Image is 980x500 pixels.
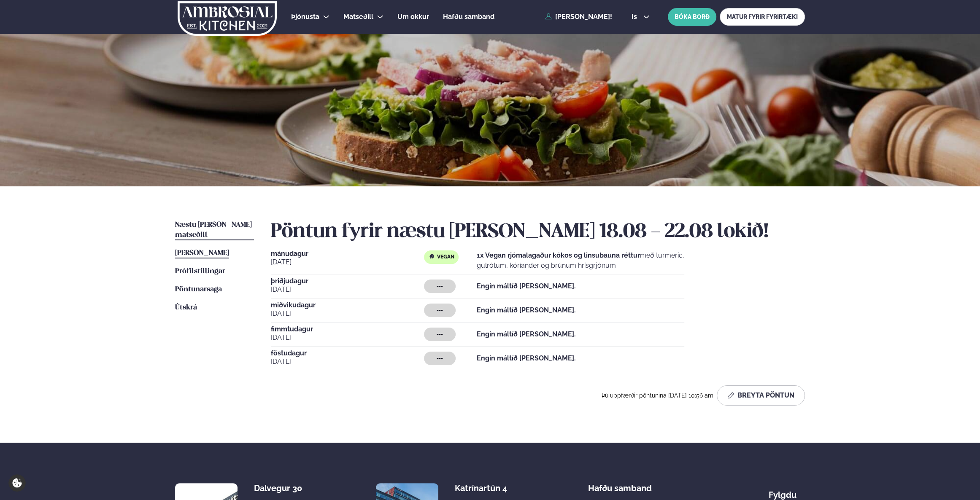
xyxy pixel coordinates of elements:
img: Vegan.svg [428,253,435,260]
button: Breyta Pöntun [717,385,805,406]
span: --- [437,283,443,290]
span: Um okkur [397,13,429,21]
span: Hafðu samband [443,13,494,21]
span: Þjónusta [291,13,319,21]
span: Pöntunarsaga [175,286,222,293]
span: [PERSON_NAME] [175,250,229,257]
span: miðvikudagur [271,302,424,309]
span: föstudagur [271,350,424,357]
button: BÓKA BORÐ [668,8,716,26]
a: [PERSON_NAME]! [545,13,612,21]
div: Dalvegur 30 [254,483,321,493]
strong: Engin máltíð [PERSON_NAME]. [477,282,576,290]
span: Þú uppfærðir pöntunina [DATE] 10:56 am [602,392,713,399]
span: Vegan [437,254,454,261]
a: MATUR FYRIR FYRIRTÆKI [720,8,805,26]
a: Þjónusta [291,12,319,22]
a: Um okkur [397,12,429,22]
a: Hafðu samband [443,12,494,22]
span: [DATE] [271,257,424,267]
a: Prófílstillingar [175,266,225,277]
a: Cookie settings [8,474,26,492]
a: [PERSON_NAME] [175,248,229,258]
span: Matseðill [343,13,373,21]
strong: Engin máltíð [PERSON_NAME]. [477,330,576,338]
span: Hafðu samband [588,476,652,493]
strong: Engin máltíð [PERSON_NAME]. [477,354,576,362]
img: logo [177,1,278,36]
strong: Engin máltíð [PERSON_NAME]. [477,306,576,314]
span: Næstu [PERSON_NAME] matseðill [175,221,252,239]
h2: Pöntun fyrir næstu [PERSON_NAME] 18.08 - 22.08 lokið! [271,220,805,244]
button: is [625,13,656,20]
a: Pöntunarsaga [175,285,222,295]
span: mánudagur [271,250,424,257]
span: [DATE] [271,309,424,319]
span: [DATE] [271,357,424,367]
span: --- [437,307,443,314]
strong: 1x Vegan rjómalagaður kókos og linsubauna réttur [477,251,640,259]
span: Prófílstillingar [175,268,225,275]
span: [DATE] [271,285,424,295]
span: --- [437,355,443,362]
a: Næstu [PERSON_NAME] matseðill [175,220,254,240]
span: fimmtudagur [271,326,424,333]
span: is [632,13,640,20]
a: Útskrá [175,303,197,313]
div: Katrínartún 4 [455,483,522,493]
span: --- [437,331,443,338]
span: [DATE] [271,333,424,343]
span: Útskrá [175,304,197,311]
a: Matseðill [343,12,373,22]
span: þriðjudagur [271,278,424,285]
p: með turmeric, gulrótum, kóríander og brúnum hrísgrjónum [477,250,684,271]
